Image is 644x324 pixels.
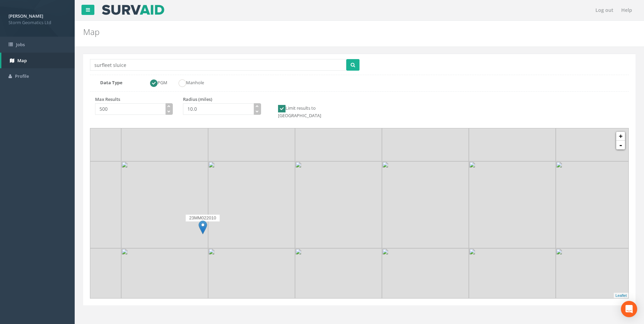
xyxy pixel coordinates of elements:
span: Storm Geomatics Ltd [8,19,66,26]
label: Limit results to [GEOGRAPHIC_DATA] [271,105,349,119]
input: Enter place name or postcode [90,59,346,71]
span: Profile [15,73,29,79]
span: Jobs [16,41,25,48]
div: Open Intercom Messenger [621,301,637,317]
strong: [PERSON_NAME] [8,13,43,19]
p: 23MM022010 [186,215,220,221]
label: Manhole [172,79,204,87]
a: [PERSON_NAME] Storm Geomatics Ltd [8,11,66,25]
label: PGM [143,79,167,87]
a: Map [1,53,75,69]
span: Map [17,57,27,64]
a: - [616,141,625,149]
a: + [616,132,625,141]
p: Radius (miles) [183,96,261,103]
p: Max Results [95,96,173,103]
img: marker-icon.png [199,220,207,234]
img: 1337@2x [469,161,556,248]
label: Data Type [95,79,138,86]
h2: Map [83,28,542,36]
a: Leaflet [615,293,627,298]
img: 1337@2x [556,161,643,248]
